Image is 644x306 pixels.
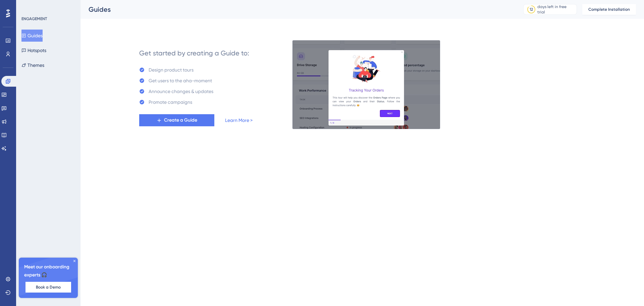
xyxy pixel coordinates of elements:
[292,40,440,129] img: 21a29cd0e06a8f1d91b8bced9f6e1c06.gif
[588,7,630,12] span: Complete Installation
[149,66,194,74] div: Design product tours
[582,4,636,15] button: Complete Installation
[24,263,72,279] span: Meet our onboarding experts 🎧
[149,87,213,95] div: Announce changes & updates
[21,30,43,42] button: Guides
[537,4,575,15] div: days left in free trial
[21,16,47,21] div: ENGAGEMENT
[149,77,212,85] div: Get users to the aha-moment
[21,44,46,56] button: Hotspots
[164,116,197,124] span: Create a Guide
[21,59,44,71] button: Themes
[225,116,253,124] a: Learn More >
[25,282,71,293] button: Book a Demo
[149,98,192,106] div: Promote campaigns
[89,5,506,14] div: Guides
[36,285,61,290] span: Book a Demo
[139,48,249,58] div: Get started by creating a Guide to:
[139,114,214,126] button: Create a Guide
[530,7,533,12] div: 12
